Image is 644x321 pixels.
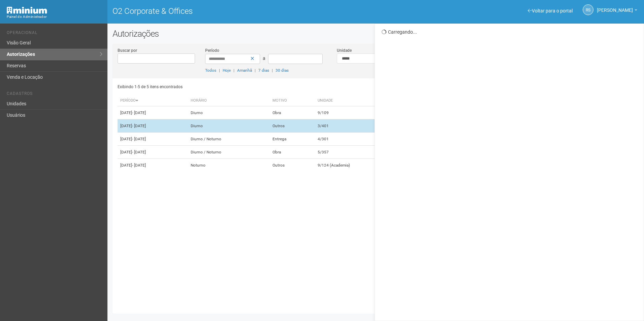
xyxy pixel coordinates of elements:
a: 7 dias [258,68,269,73]
a: Todos [205,68,216,73]
td: [DATE] [118,159,188,172]
td: Outros [270,119,315,133]
span: | [233,68,234,73]
a: RS [583,4,593,15]
li: Operacional [7,30,102,37]
th: Período [118,95,188,106]
label: Buscar por [118,47,137,53]
td: 3/401 [315,119,400,133]
td: [DATE] [118,106,188,119]
h1: O2 Corporate & Offices [112,7,371,15]
td: Outros [270,159,315,172]
img: Minium [7,7,47,14]
td: 9/124 (Academia) [315,159,400,172]
td: Diurno [188,106,270,119]
td: Obra [270,146,315,159]
div: Painel do Administrador [7,14,102,20]
td: Noturno [188,159,270,172]
span: Rayssa Soares Ribeiro [597,1,633,13]
label: Período [205,47,219,53]
th: Unidade [315,95,400,106]
td: Diurno / Noturno [188,146,270,159]
td: 4/301 [315,133,400,146]
span: | [219,68,220,73]
td: Diurno / Noturno [188,133,270,146]
a: Hoje [223,68,231,73]
h2: Autorizações [112,29,639,39]
td: [DATE] [118,146,188,159]
a: [PERSON_NAME] [597,8,637,14]
td: [DATE] [118,119,188,133]
td: Diurno [188,119,270,133]
span: - [DATE] [132,137,146,141]
li: Cadastros [7,91,102,98]
td: 5/357 [315,146,400,159]
span: - [DATE] [132,163,146,168]
a: 30 dias [276,68,289,73]
span: a [263,56,265,61]
label: Unidade [337,47,352,53]
td: Entrega [270,133,315,146]
a: Amanhã [237,68,252,73]
td: 9/109 [315,106,400,119]
span: | [272,68,273,73]
span: - [DATE] [132,150,146,154]
td: Obra [270,106,315,119]
span: - [DATE] [132,123,146,128]
td: [DATE] [118,133,188,146]
th: Horário [188,95,270,106]
div: Exibindo 1-5 de 5 itens encontrados [118,82,374,92]
span: - [DATE] [132,110,146,115]
a: Voltar para o portal [528,8,573,13]
div: Carregando... [382,29,639,35]
span: | [255,68,256,73]
th: Motivo [270,95,315,106]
